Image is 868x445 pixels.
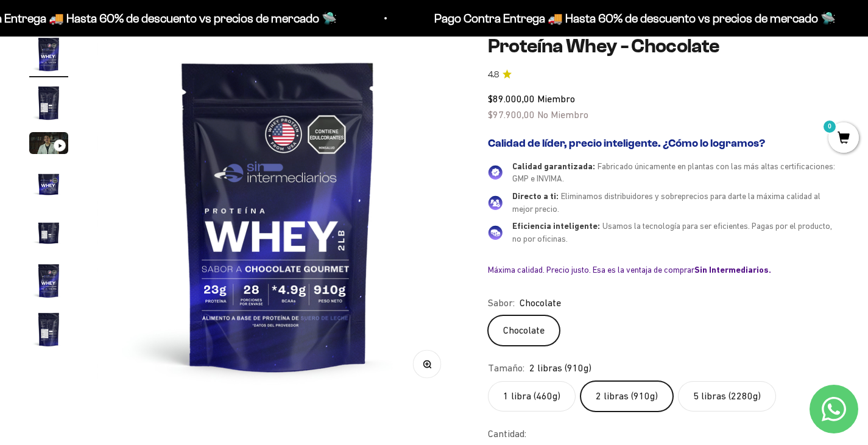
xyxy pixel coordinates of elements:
[29,164,68,203] img: Proteína Whey - Chocolate
[29,310,68,349] img: Proteína Whey - Chocolate
[29,212,68,255] button: Ir al artículo 5
[29,83,68,126] button: Ir al artículo 2
[488,68,839,82] a: 4.84.8 de 5.0 estrellas
[512,191,820,214] span: Eliminamos distribuidores y sobreprecios para darte la máxima calidad al mejor precio.
[537,109,588,120] span: No Miembro
[29,83,68,122] img: Proteína Whey - Chocolate
[822,119,837,134] mark: 0
[488,264,839,275] div: Máxima calidad. Precio justo. Esa es la ventaja de comprar
[488,195,503,210] img: Directo a ti
[537,93,575,104] span: Miembro
[828,132,859,145] a: 0
[434,9,836,28] p: Pago Contra Entrega 🚚 Hasta 60% de descuento vs precios de mercado 🛸
[488,109,535,120] span: $97.900,00
[29,310,68,352] button: Ir al artículo 7
[29,261,68,300] img: Proteína Whey - Chocolate
[512,221,832,244] span: Usamos la tecnología para ser eficientes. Pagas por el producto, no por oficinas.
[29,132,68,158] button: Ir al artículo 3
[520,295,561,311] span: Chocolate
[29,35,68,77] button: Ir al artículo 1
[512,191,559,201] span: Directo a ti:
[488,68,499,82] span: 4.8
[488,165,503,180] img: Calidad garantizada
[488,360,524,376] legend: Tamaño:
[512,221,600,231] span: Eficiencia inteligente:
[488,295,515,311] legend: Sabor:
[512,161,835,184] span: Fabricado únicamente en plantas con las más altas certificaciones: GMP e INVIMA.
[488,426,526,442] label: Cantidad:
[529,360,591,376] span: 2 libras (910g)
[512,161,595,171] span: Calidad garantizada:
[97,35,459,396] img: Proteína Whey - Chocolate
[29,35,68,74] img: Proteína Whey - Chocolate
[29,164,68,206] button: Ir al artículo 4
[488,93,535,104] span: $89.000,00
[488,35,839,58] h1: Proteína Whey - Chocolate
[694,265,771,275] b: Sin Intermediarios.
[29,212,68,251] img: Proteína Whey - Chocolate
[29,261,68,304] button: Ir al artículo 6
[488,225,503,240] img: Eficiencia inteligente
[488,137,839,150] h2: Calidad de líder, precio inteligente. ¿Cómo lo logramos?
